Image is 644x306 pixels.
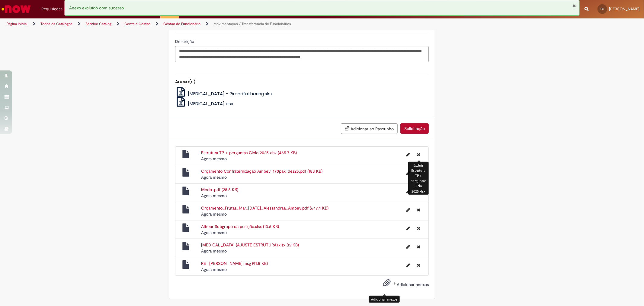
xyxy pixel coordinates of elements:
[413,260,424,270] button: Excluir RE_ Ajuste SubGrupo.msg
[403,242,414,252] button: Editar nome de arquivo Change Job (AJUSTE ESTRUTURA).xlsx
[201,224,279,229] a: Alterar Subgrupo da posição.xlsx (13.6 KB)
[213,21,291,26] a: Movimentação / Transferência de Funcionários
[201,193,227,198] span: Agora mesmo
[572,3,576,8] button: Fechar Notificação
[201,242,299,248] a: [MEDICAL_DATA] (AJUSTE ESTRUTURA).xlsx (12 KB)
[403,187,414,196] button: Editar nome de arquivo Medo .pdf
[403,260,414,270] button: Editar nome de arquivo RE_ Ajuste SubGrupo.msg
[69,5,124,11] span: Anexo excluído com sucesso
[369,296,400,303] div: Adicionar anexos
[201,174,227,180] span: Agora mesmo
[403,168,414,178] button: Editar nome de arquivo Orçamento Confraternização Ambev_170pax_dez25.pdf
[201,211,227,217] span: Agora mesmo
[609,6,639,11] span: [PERSON_NAME]
[201,205,328,211] a: Orçamento_Frutas_Mar_[DATE]_Alessandraa_Ambev.pdf (647.4 KB)
[201,230,227,235] time: 28/08/2025 18:41:11
[601,7,604,11] span: PS
[201,174,227,180] time: 28/08/2025 18:41:15
[175,46,429,62] textarea: Descrição
[1,3,32,15] img: ServiceNow
[413,205,424,215] button: Excluir Orçamento_Frutas_Mar_Jul_Alessandraa_Ambev.pdf
[201,267,227,272] span: Agora mesmo
[201,168,322,174] a: Orçamento Confraternização Ambev_170pax_dez25.pdf (183 KB)
[403,150,414,159] button: Editar nome de arquivo Estrutura TP + perguntas Ciclo 2025.xlsx
[400,123,429,134] button: Solicitação
[408,162,429,195] div: Excluir Estrutura TP + perguntas Ciclo 2025.xlsx
[201,248,227,254] span: Agora mesmo
[403,205,414,215] button: Editar nome de arquivo Orçamento_Frutas_Mar_Jul_Alessandraa_Ambev.pdf
[175,79,429,84] h5: Anexo(s)
[201,187,238,192] a: Medo .pdf (28.6 KB)
[201,211,227,217] time: 28/08/2025 18:41:12
[188,90,273,97] span: [MEDICAL_DATA] - Grandfathering.xlsx
[201,193,227,198] time: 28/08/2025 18:41:12
[40,21,72,26] a: Todos os Catálogos
[64,7,68,12] span: 1
[5,18,425,30] ul: Trilhas de página
[201,156,227,161] span: Agora mesmo
[413,150,424,159] button: Excluir Estrutura TP + perguntas Ciclo 2025.xlsx
[188,100,233,107] span: [MEDICAL_DATA].xlsx
[381,277,392,291] button: Adicionar anexos
[341,123,398,134] button: Adicionar ao Rascunho
[201,267,227,272] time: 28/08/2025 18:41:11
[175,100,233,107] a: [MEDICAL_DATA].xlsx
[41,6,62,12] span: Requisições
[201,156,227,161] time: 28/08/2025 18:41:15
[7,21,27,26] a: Página inicial
[201,261,268,266] a: RE_ [PERSON_NAME].msg (91.5 KB)
[163,21,200,26] a: Gestão do Funcionário
[175,39,195,44] span: Descrição
[413,223,424,233] button: Excluir Alterar Subgrupo da posição.xlsx
[403,223,414,233] button: Editar nome de arquivo Alterar Subgrupo da posição.xlsx
[175,90,273,97] a: [MEDICAL_DATA] - Grandfathering.xlsx
[413,242,424,252] button: Excluir Change Job (AJUSTE ESTRUTURA).xlsx
[124,21,150,26] a: Gente e Gestão
[201,150,297,155] a: Estrutura TP + perguntas Ciclo 2025.xlsx (465.7 KB)
[397,282,429,287] span: Adicionar anexos
[201,230,227,235] span: Agora mesmo
[201,248,227,254] time: 28/08/2025 18:41:11
[85,21,111,26] a: Service Catalog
